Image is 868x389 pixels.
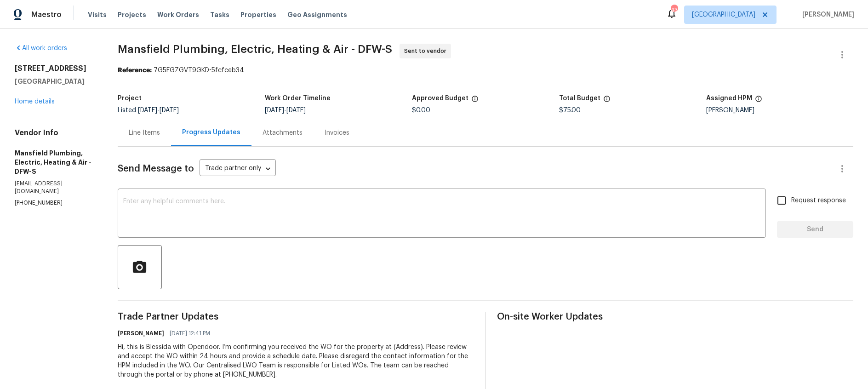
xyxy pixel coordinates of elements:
[138,107,179,114] span: -
[412,107,430,114] span: $0.00
[755,95,762,107] span: The hpm assigned to this work order.
[706,107,853,114] div: [PERSON_NAME]
[799,10,854,19] span: [PERSON_NAME]
[210,11,229,18] span: Tasks
[265,95,331,102] h5: Work Order Timeline
[412,95,468,102] h5: Approved Budget
[325,128,349,137] div: Invoices
[88,10,107,19] span: Visits
[559,107,581,114] span: $75.00
[692,10,755,19] span: [GEOGRAPHIC_DATA]
[263,128,303,137] div: Attachments
[603,95,611,107] span: The total cost of line items that have been proposed by Opendoor. This sum includes line items th...
[118,95,142,102] h5: Project
[182,128,240,137] div: Progress Updates
[170,329,210,338] span: [DATE] 12:41 PM
[791,196,846,206] span: Request response
[160,107,179,114] span: [DATE]
[15,128,96,137] h4: Vendor Info
[118,164,194,173] span: Send Message to
[265,107,284,114] span: [DATE]
[497,312,853,321] span: On-site Worker Updates
[15,98,55,105] a: Home details
[118,312,474,321] span: Trade Partner Updates
[118,343,474,379] div: Hi, this is Blessida with Opendoor. I’m confirming you received the WO for the property at (Addre...
[15,64,96,73] h2: [STREET_ADDRESS]
[15,149,96,176] h5: Mansfield Plumbing, Electric, Heating & Air - DFW-S
[129,128,160,137] div: Line Items
[118,66,853,75] div: 7G5EGZGVT9GKD-5fcfceb34
[559,95,600,102] h5: Total Budget
[404,46,450,56] span: Sent to vendor
[118,329,164,338] h6: [PERSON_NAME]
[118,44,392,55] span: Mansfield Plumbing, Electric, Heating & Air - DFW-S
[118,67,152,74] b: Reference:
[471,95,479,107] span: The total cost of line items that have been approved by both Opendoor and the Trade Partner. This...
[15,180,96,195] p: [EMAIL_ADDRESS][DOMAIN_NAME]
[157,10,199,19] span: Work Orders
[286,107,306,114] span: [DATE]
[15,77,96,86] h5: [GEOGRAPHIC_DATA]
[671,6,677,15] div: 43
[287,10,347,19] span: Geo Assignments
[15,45,67,51] a: All work orders
[200,161,276,177] div: Trade partner only
[15,199,96,207] p: [PHONE_NUMBER]
[265,107,306,114] span: -
[138,107,157,114] span: [DATE]
[240,10,276,19] span: Properties
[118,10,146,19] span: Projects
[706,95,752,102] h5: Assigned HPM
[31,10,62,19] span: Maestro
[118,107,179,114] span: Listed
